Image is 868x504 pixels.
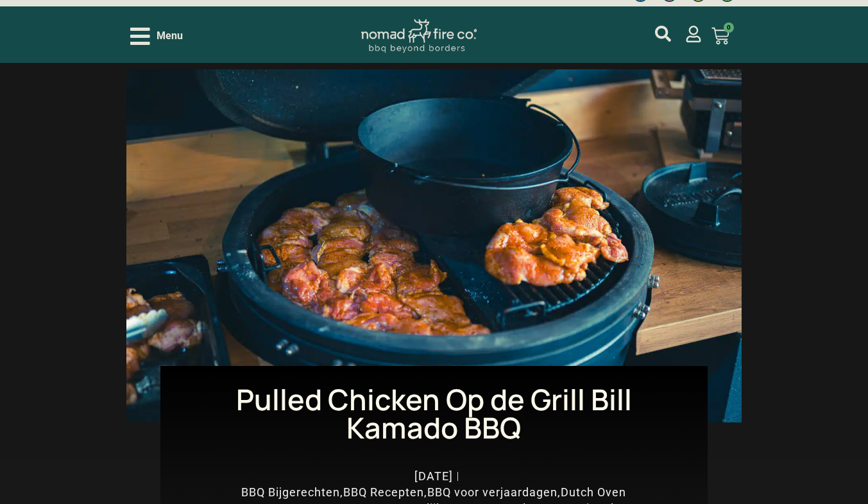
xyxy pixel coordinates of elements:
img: pulled chicken recept (1 van 3) [126,69,742,422]
img: Nomad Logo [361,19,477,53]
span: Menu [157,28,183,44]
a: mijn account [655,26,671,42]
a: mijn account [685,26,702,42]
a: [DATE] [414,468,453,484]
a: 0 [696,19,745,53]
a: BBQ Bijgerechten [241,485,340,499]
time: [DATE] [414,469,453,483]
span: 0 [724,22,734,33]
h1: Pulled Chicken Op de Grill Bill Kamado BBQ [180,385,688,443]
div: Open/Close Menu [130,25,183,48]
a: BBQ voor verjaardagen [427,485,557,499]
a: BBQ Recepten [343,485,424,499]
